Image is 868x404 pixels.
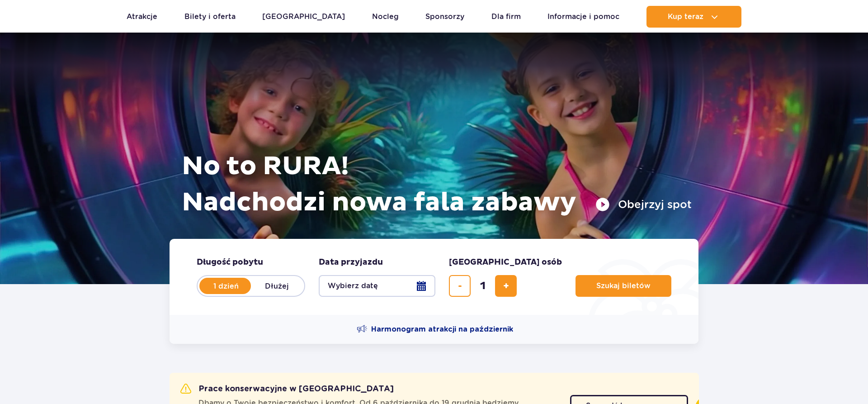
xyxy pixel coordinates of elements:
span: Długość pobytu [197,257,263,268]
a: Sponsorzy [425,6,464,28]
span: Kup teraz [668,13,703,21]
a: Bilety i oferta [184,6,236,28]
label: Dłużej [251,276,302,295]
button: Wybierz datę [319,275,435,297]
form: Planowanie wizyty w Park of Poland [170,239,698,315]
h1: No to RURA! Nadchodzi nowa fala zabawy [182,148,692,221]
a: Dla firm [491,6,521,28]
button: usuń bilet [449,275,471,297]
h2: Prace konserwacyjne w [GEOGRAPHIC_DATA] [180,384,394,394]
span: [GEOGRAPHIC_DATA] osób [449,257,562,268]
span: Harmonogram atrakcji na październik [371,324,513,334]
span: Szukaj biletów [596,282,651,290]
button: Kup teraz [646,6,741,28]
label: 1 dzień [200,276,252,295]
span: Data przyjazdu [319,257,383,268]
a: Nocleg [372,6,399,28]
a: Informacje i pomoc [547,6,619,28]
input: liczba biletów [472,275,494,297]
button: dodaj bilet [495,275,517,297]
a: [GEOGRAPHIC_DATA] [262,6,345,28]
button: Obejrzyj spot [595,197,692,212]
button: Szukaj biletów [576,275,671,297]
a: Harmonogram atrakcji na październik [357,324,513,335]
a: Atrakcje [127,6,157,28]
